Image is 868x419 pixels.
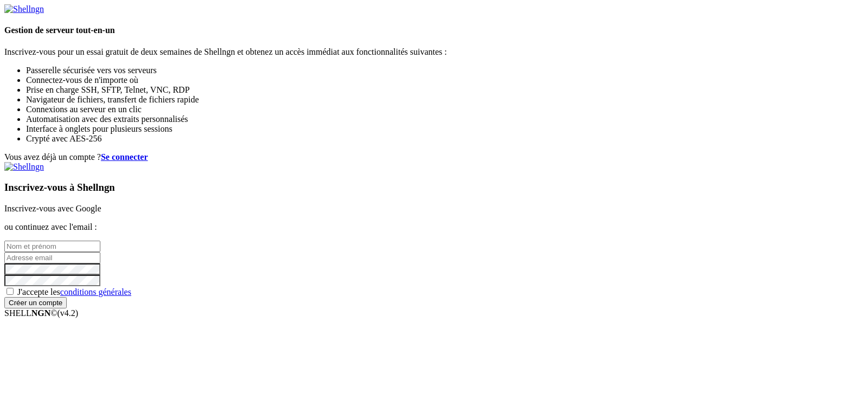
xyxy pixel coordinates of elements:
input: Adresse email [4,252,100,263]
input: Créer un compte [4,297,67,308]
font: Vous avez déjà un compte ? [4,152,101,162]
font: SHELL [4,308,31,318]
font: Inscrivez-vous pour un essai gratuit de deux semaines de Shellngn et obtenez un accès immédiat au... [4,47,447,56]
img: Shellngn [4,4,44,14]
img: Shellngn [4,162,44,172]
font: Passerelle sécurisée vers vos serveurs [26,66,157,75]
font: ou continuez avec l'email : [4,222,97,231]
font: Inscrivez-vous avec Google [4,204,101,213]
span: 4.2.0 [58,308,79,318]
font: (v [58,308,65,318]
input: Nom et prénom [4,241,100,252]
font: ) [75,308,78,318]
font: Connexions au serveur en un clic [26,105,142,114]
font: J'accepte les [17,287,60,296]
a: conditions générales [60,287,131,296]
input: J'accepte lesconditions générales [7,288,14,295]
a: Se connecter [101,152,148,162]
font: Inscrivez-vous à Shellngn [4,182,115,193]
font: Crypté avec AES-256 [26,134,102,143]
font: Prise en charge SSH, SFTP, Telnet, VNC, RDP [26,85,190,94]
font: © [50,308,57,318]
font: NGN [31,308,51,318]
font: 4.2 [65,308,75,318]
font: Gestion de serveur tout-en-un [4,25,115,35]
font: Connectez-vous de n'importe où [26,75,138,85]
font: Automatisation avec des extraits personnalisés [26,114,188,124]
font: Navigateur de fichiers, transfert de fichiers rapide [26,95,199,104]
font: Interface à onglets pour plusieurs sessions [26,124,173,133]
